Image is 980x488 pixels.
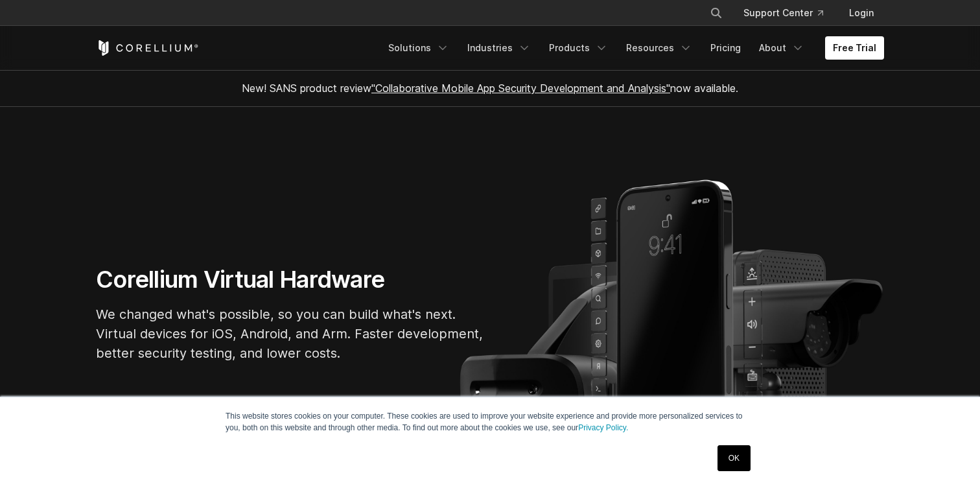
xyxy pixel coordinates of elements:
[380,36,884,60] div: Navigation Menu
[839,1,884,25] a: Login
[733,1,834,25] a: Support Center
[371,82,670,95] a: "Collaborative Mobile App Security Development and Analysis"
[578,423,628,432] a: Privacy Policy.
[618,36,700,60] a: Resources
[380,36,457,60] a: Solutions
[96,40,199,56] a: Corellium Home
[541,36,616,60] a: Products
[96,305,485,363] p: We changed what's possible, so you can build what's next. Virtual devices for iOS, Android, and A...
[703,36,749,60] a: Pricing
[825,36,884,60] a: Free Trial
[96,265,485,294] h1: Corellium Virtual Hardware
[705,1,728,25] button: Search
[751,36,812,60] a: About
[460,36,539,60] a: Industries
[717,445,751,471] a: OK
[242,82,738,95] span: New! SANS product review now available.
[694,1,884,25] div: Navigation Menu
[226,410,754,434] p: This website stores cookies on your computer. These cookies are used to improve your website expe...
